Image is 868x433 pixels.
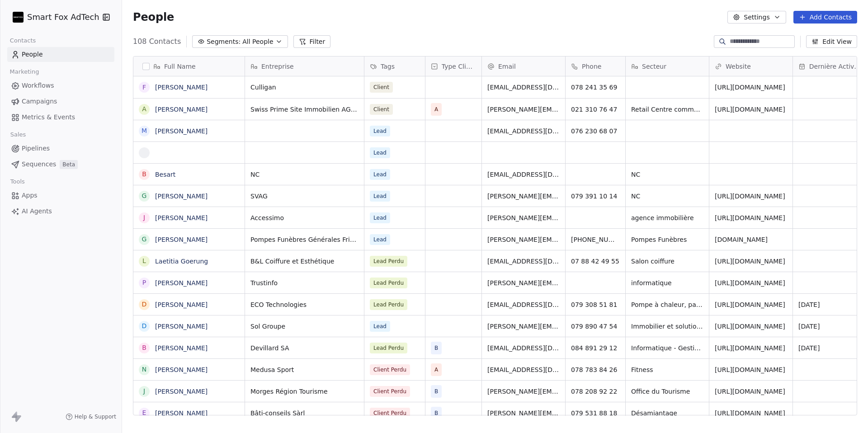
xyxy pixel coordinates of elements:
[571,409,620,418] span: 079 531 88 18
[487,387,560,396] span: [PERSON_NAME][EMAIL_ADDRESS][PERSON_NAME][DOMAIN_NAME]
[642,62,666,71] span: Secteur
[498,62,516,71] span: Email
[571,365,620,374] span: 078 783 84 26
[6,34,40,47] span: Contacts
[143,213,145,222] div: J
[250,387,359,396] span: Morges Région Tourisme
[6,175,28,188] span: Tools
[370,408,410,419] span: Client Perdu
[75,413,116,420] span: Help & Support
[434,365,438,374] span: A
[155,301,208,308] a: [PERSON_NAME]
[142,169,146,179] div: B
[370,82,393,93] span: Client
[142,83,146,92] div: F
[155,236,208,243] a: [PERSON_NAME]
[566,56,625,76] div: Phone
[7,157,114,172] a: SequencesBeta
[793,11,857,24] button: Add Contacts
[715,409,785,417] a: [URL][DOMAIN_NAME]
[571,344,620,353] span: 084 891 29 12
[164,62,196,71] span: Full Name
[487,170,560,179] span: [EMAIL_ADDRESS][DOMAIN_NAME]
[370,169,390,180] span: Lead
[571,387,620,396] span: 078 208 92 22
[22,50,43,59] span: People
[250,235,359,244] span: Pompes Funèbres Générales Fribourg – PFG BRODARD SA
[7,47,114,62] a: People
[27,11,99,23] span: Smart Fox AdTech
[487,322,560,331] span: [PERSON_NAME][EMAIL_ADDRESS][DOMAIN_NAME]
[250,278,359,287] span: Trustinfo
[434,344,438,353] span: B
[370,364,410,375] span: Client Perdu
[155,258,208,265] a: Laetitia Goerung
[487,213,560,222] span: [PERSON_NAME][EMAIL_ADDRESS][PERSON_NAME][DOMAIN_NAME]
[7,94,114,109] a: Campaigns
[370,299,407,310] span: Lead Perdu
[250,344,359,353] span: Devillard SA
[60,160,78,169] span: Beta
[155,409,208,417] a: [PERSON_NAME]
[155,84,208,91] a: [PERSON_NAME]
[22,81,54,90] span: Workflows
[155,344,208,352] a: [PERSON_NAME]
[142,256,146,266] div: L
[142,126,147,136] div: M
[22,144,50,153] span: Pipelines
[155,171,175,178] a: Besart
[250,83,359,92] span: Culligan
[11,9,96,25] button: Smart Fox AdTech
[142,365,146,374] div: N
[631,387,703,396] span: Office du Tourisme
[715,193,785,200] a: [URL][DOMAIN_NAME]
[364,56,425,76] div: Tags
[155,193,208,200] a: [PERSON_NAME]
[370,212,390,223] span: Lead
[142,278,146,287] div: P
[571,105,620,114] span: 021 310 76 47
[709,56,793,76] div: Website
[250,213,359,222] span: Accessimo
[631,170,703,179] span: NC
[133,10,174,24] span: People
[631,322,703,331] span: Immobilier et solutions financières
[143,386,145,396] div: J
[442,62,476,71] span: Type Client
[370,386,410,397] span: Client Perdu
[715,388,785,395] a: [URL][DOMAIN_NAME]
[293,35,331,48] button: Filter
[487,278,560,287] span: [PERSON_NAME][EMAIL_ADDRESS][DOMAIN_NAME]
[631,257,703,266] span: Salon coiffure
[582,62,601,71] span: Phone
[798,344,862,353] span: [DATE]
[487,257,560,266] span: [EMAIL_ADDRESS][DOMAIN_NAME]
[487,127,560,136] span: [EMAIL_ADDRESS][DOMAIN_NAME]
[242,37,273,47] span: All People
[487,344,560,353] span: [EMAIL_ADDRESS][DOMAIN_NAME]
[6,128,30,141] span: Sales
[571,257,620,266] span: 07 88 42 49 55
[487,409,560,418] span: [PERSON_NAME][EMAIL_ADDRESS][PERSON_NAME][DOMAIN_NAME]
[571,300,620,309] span: 079 308 51 81
[370,147,390,158] span: Lead
[487,105,560,114] span: [PERSON_NAME][EMAIL_ADDRESS][PERSON_NAME][DOMAIN_NAME]
[571,235,620,244] span: [PHONE_NUMBER]
[631,409,703,418] span: Désamiantage
[571,322,620,331] span: 079 890 47 54
[370,256,407,267] span: Lead Perdu
[487,365,560,374] span: [EMAIL_ADDRESS][DOMAIN_NAME]
[250,170,359,179] span: NC
[250,192,359,201] span: SVAG
[133,36,181,47] span: 108 Contacts
[798,322,862,331] span: [DATE]
[245,56,364,76] div: Entreprise
[626,56,709,76] div: Secteur
[631,192,703,201] span: NC
[155,366,208,373] a: [PERSON_NAME]
[571,127,620,136] span: 076 230 68 07
[798,300,862,309] span: [DATE]
[631,365,703,374] span: Fitness
[487,83,560,92] span: [EMAIL_ADDRESS][DOMAIN_NAME]
[631,278,703,287] span: informatique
